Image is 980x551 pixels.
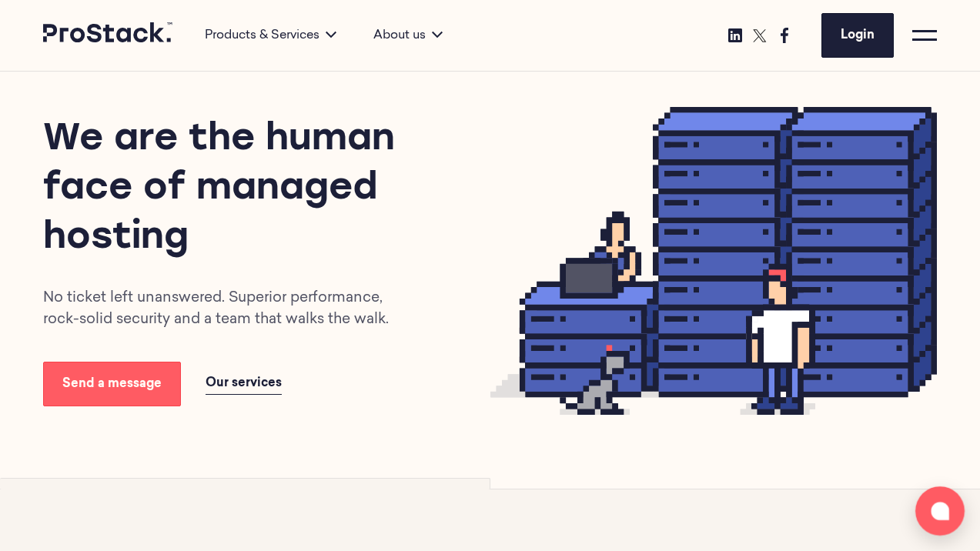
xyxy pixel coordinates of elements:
a: Login [821,13,894,58]
div: Products & Services [186,26,355,45]
h1: We are the human face of managed hosting [43,115,447,263]
span: Login [841,29,875,42]
a: Our services [206,372,282,395]
span: Send a message [62,378,162,390]
span: Our services [206,377,282,389]
a: Send a message [43,362,181,406]
p: No ticket left unanswered. Superior performance, rock-solid security and a team that walks the walk. [43,288,406,331]
a: Prostack logo [43,22,174,48]
div: About us [355,26,461,45]
button: Open chat window [915,486,965,536]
